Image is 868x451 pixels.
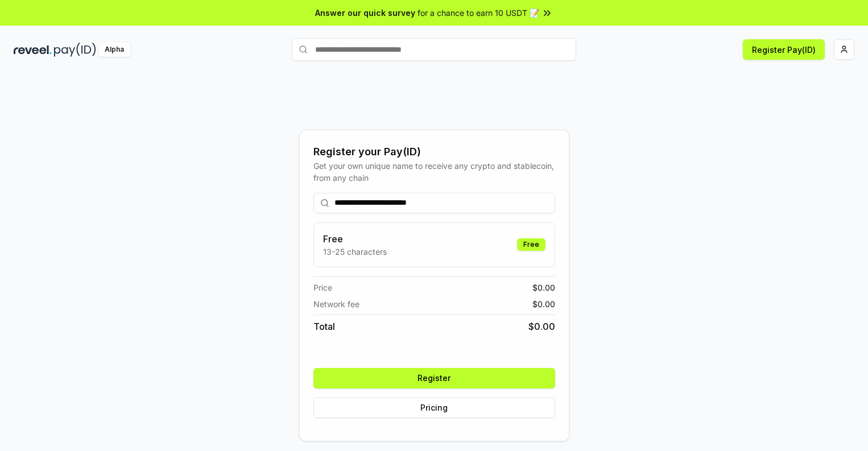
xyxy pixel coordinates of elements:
[54,43,96,57] img: pay_id
[418,7,539,19] span: for a chance to earn 10 USDT 📝
[532,298,555,310] span: $ 0.00
[313,398,555,418] button: Pricing
[315,7,415,19] span: Answer our quick survey
[313,320,335,333] span: Total
[532,282,555,293] span: $ 0.00
[313,160,555,184] div: Get your own unique name to receive any crypto and stablecoin, from any chain
[98,43,130,57] div: Alpha
[528,320,555,333] span: $ 0.00
[517,238,545,251] div: Free
[14,43,52,57] img: reveel_dark
[323,246,387,258] p: 13-25 characters
[323,232,387,246] h3: Free
[313,368,555,388] button: Register
[313,298,359,310] span: Network fee
[743,39,825,60] button: Register Pay(ID)
[313,282,332,293] span: Price
[313,144,555,160] div: Register your Pay(ID)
